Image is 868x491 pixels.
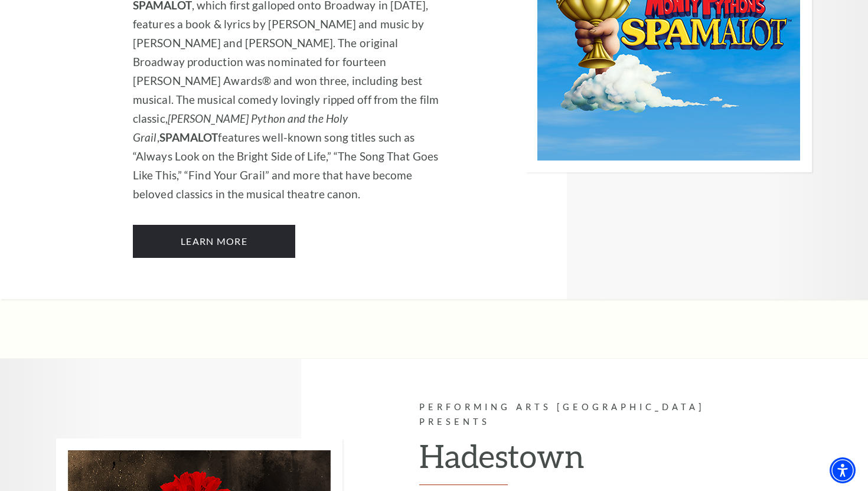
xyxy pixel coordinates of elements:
[830,457,856,483] div: Accessibility Menu
[419,437,735,485] h2: Hadestown
[133,225,295,258] a: Learn More Monty Python's Spamalot
[133,112,348,144] em: [PERSON_NAME] Python and the Holy Grail
[419,400,735,430] p: Performing Arts [GEOGRAPHIC_DATA] Presents
[159,130,218,144] strong: SPAMALOT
